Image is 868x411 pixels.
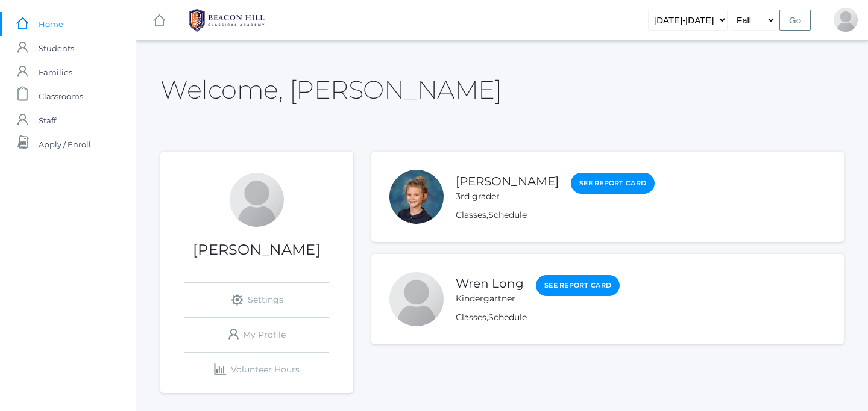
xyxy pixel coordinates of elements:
[536,275,620,296] a: See Report Card
[39,84,83,108] span: Classrooms
[184,353,329,387] a: Volunteer Hours
[488,312,527,323] a: Schedule
[389,170,444,224] div: Idella Long
[456,276,524,291] a: Wren Long
[456,174,559,188] a: [PERSON_NAME]
[160,242,353,258] h1: [PERSON_NAME]
[456,292,524,305] div: Kindergartner
[181,5,272,36] img: BHCALogos-05-308ed15e86a5a0abce9b8dd61676a3503ac9727e845dece92d48e8588c001991.png
[39,60,72,84] span: Families
[184,283,329,317] a: Settings
[39,12,63,36] span: Home
[39,36,74,60] span: Students
[779,10,811,31] input: Go
[456,190,559,203] div: 3rd grader
[571,173,655,194] a: See Report Card
[230,173,284,227] div: Stephen Long
[488,209,527,220] a: Schedule
[456,312,486,323] a: Classes
[184,318,329,352] a: My Profile
[389,272,444,326] div: Wren Long
[456,209,486,220] a: Classes
[160,76,502,104] h2: Welcome, [PERSON_NAME]
[834,8,858,32] div: Stephen Long
[456,209,655,221] div: ,
[456,311,620,324] div: ,
[39,132,91,156] span: Apply / Enroll
[39,108,56,132] span: Staff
